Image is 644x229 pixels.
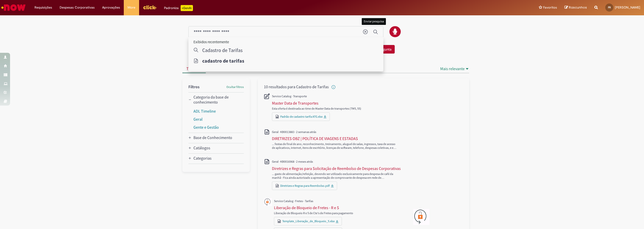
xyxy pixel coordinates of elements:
[181,5,193,11] p: +GenAi
[615,5,640,10] span: [PERSON_NAME]
[34,5,52,10] span: Requisições
[143,4,156,11] img: click_logo_yellow_360x200.png
[60,5,95,10] span: Despesas Corporativas
[565,5,587,10] a: Rascunhos
[569,5,587,10] span: Rascunhos
[543,5,557,10] span: Favoritos
[1,3,26,13] img: ServiceNow
[164,5,193,11] div: Padroniza
[102,5,120,10] span: Aprovações
[128,5,135,10] span: More
[608,6,611,9] span: FR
